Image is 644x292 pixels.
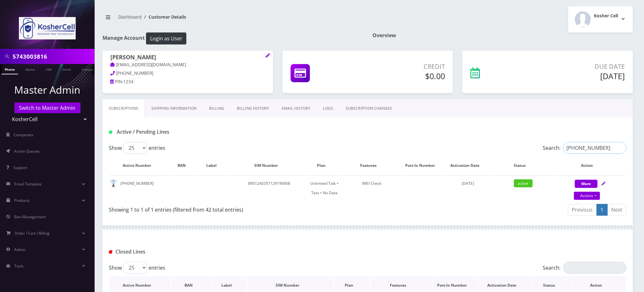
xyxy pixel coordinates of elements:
[372,32,633,38] h1: Overview
[199,156,230,175] th: Label: activate to sort column ascending
[359,62,445,71] p: Credit
[145,34,186,41] a: Login as User
[231,99,275,118] a: Billing History
[109,180,117,188] img: default.png
[341,156,402,175] th: Features: activate to sort column ascending
[543,262,627,274] label: Search:
[14,132,34,137] span: Companies
[14,263,24,269] span: Tools
[317,99,339,118] a: LOGS
[22,64,38,74] a: Name
[15,102,80,113] a: Switch to Master Admin
[118,14,142,20] a: Dashboard
[123,79,133,85] span: 1234
[110,62,186,68] a: [EMAIL_ADDRESS][DOMAIN_NAME]
[109,262,165,274] label: Show entries
[109,203,363,213] div: Showing 1 to 1 of 1 entries (filtered from 42 total entries)
[563,262,627,274] input: Search:
[14,181,42,187] span: Email Template
[308,175,340,201] td: Unlimited Talk + Text + No Data
[109,250,112,254] img: Closed Lines
[14,214,46,219] span: Ban Management
[514,179,533,187] span: active
[275,99,317,118] a: EMAIL HISTORY
[568,204,597,216] a: Previous
[594,13,618,19] h2: Kosher Cell
[568,6,633,32] button: Kosher Cell
[19,17,76,39] img: KosherCell
[43,64,55,74] a: SIM
[14,247,26,252] span: Admin
[109,131,112,134] img: Active / Pending Lines
[13,165,27,170] span: Support
[574,192,600,200] a: Actions
[110,79,123,85] a: PIN:
[231,156,308,175] th: SIM Number: activate to sort column ascending
[109,156,171,175] th: Active Number: activate to sort column ascending
[554,156,626,175] th: Action: activate to sort column ascending
[607,204,627,216] a: Next
[116,70,154,76] span: [PHONE_NUMBER]
[462,181,474,186] span: [DATE]
[231,175,308,201] td: 8901240357129196908
[15,231,50,236] span: Order / Cart / Billing
[339,99,398,118] a: SUBSCRIPTION CHANGES
[597,204,608,216] a: 1
[109,175,171,201] td: [PHONE_NUMBER]
[109,129,275,135] h1: Active / Pending Lines
[493,156,554,175] th: Status: activate to sort column ascending
[359,71,445,81] h5: $0.00
[341,179,402,188] div: IMEI Check
[308,156,340,175] th: Plan: activate to sort column ascending
[110,54,265,61] h1: [PERSON_NAME]
[109,142,165,154] label: Show entries
[102,10,363,28] nav: breadcrumb
[525,71,625,81] h5: [DATE]
[109,249,275,255] h1: Closed Lines
[403,156,444,175] th: Port-In Number: activate to sort column ascending
[2,64,18,74] a: Phone
[14,198,30,203] span: Products
[444,156,492,175] th: Activation Date: activate to sort column ascending
[79,64,100,74] a: Company
[13,50,93,62] input: Search in Company
[123,142,147,154] select: Showentries
[102,32,363,44] h1: Manage Account
[59,64,74,74] a: Email
[543,142,627,154] label: Search:
[575,180,598,188] button: More
[102,99,145,118] a: Subscriptions
[203,99,231,118] a: Billing
[123,262,147,274] select: Showentries
[146,32,186,44] button: Login as User
[14,149,40,154] span: Action Queues
[142,14,186,20] li: Customer Details
[563,142,627,154] input: Search:
[145,99,203,118] a: Shipping Information
[525,62,625,71] p: Due Date
[171,156,199,175] th: BAN: activate to sort column ascending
